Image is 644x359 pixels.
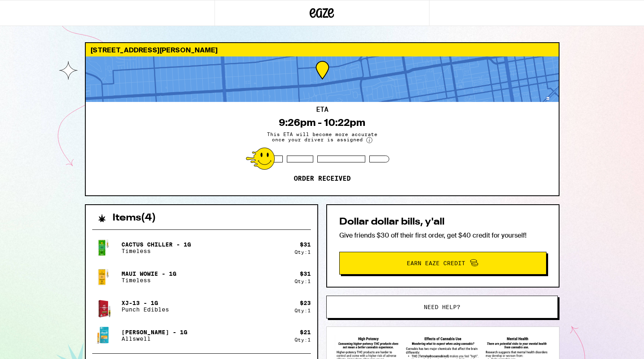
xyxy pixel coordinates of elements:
h2: Dollar dollar bills, y'all [339,217,546,227]
span: Earn Eaze Credit [407,260,465,266]
div: $ 23 [300,300,311,306]
div: $ 31 [300,241,311,248]
div: Qty: 1 [295,308,311,313]
div: Qty: 1 [295,279,311,284]
span: This ETA will become more accurate once your driver is assigned [261,132,383,143]
img: Punch Edibles - XJ-13 - 1g [92,292,115,321]
button: Earn Eaze Credit [339,252,546,275]
div: $ 21 [300,329,311,335]
p: Maui Wowie - 1g [121,270,176,277]
h2: ETA [316,106,328,113]
p: Order received [294,175,351,183]
p: Punch Edibles [121,306,169,313]
p: [PERSON_NAME] - 1g [121,329,187,335]
div: Qty: 1 [295,337,311,342]
img: Timeless - Maui Wowie - 1g [92,266,115,288]
div: [STREET_ADDRESS][PERSON_NAME] [86,43,559,56]
p: XJ-13 - 1g [121,300,169,306]
p: Timeless [121,248,191,254]
div: $ 31 [300,270,311,277]
span: Need help? [424,304,460,310]
p: Give friends $30 off their first order, get $40 credit for yourself! [339,231,546,240]
h2: Items ( 4 ) [113,213,156,223]
p: Cactus Chiller - 1g [121,241,191,248]
div: 9:26pm - 10:22pm [279,117,365,128]
p: Timeless [121,277,176,283]
img: Timeless - Cactus Chiller - 1g [92,236,115,259]
p: Allswell [121,335,187,342]
img: Allswell - Jack Herer - 1g [92,324,115,347]
div: Qty: 1 [295,249,311,255]
button: Need help? [326,296,558,318]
